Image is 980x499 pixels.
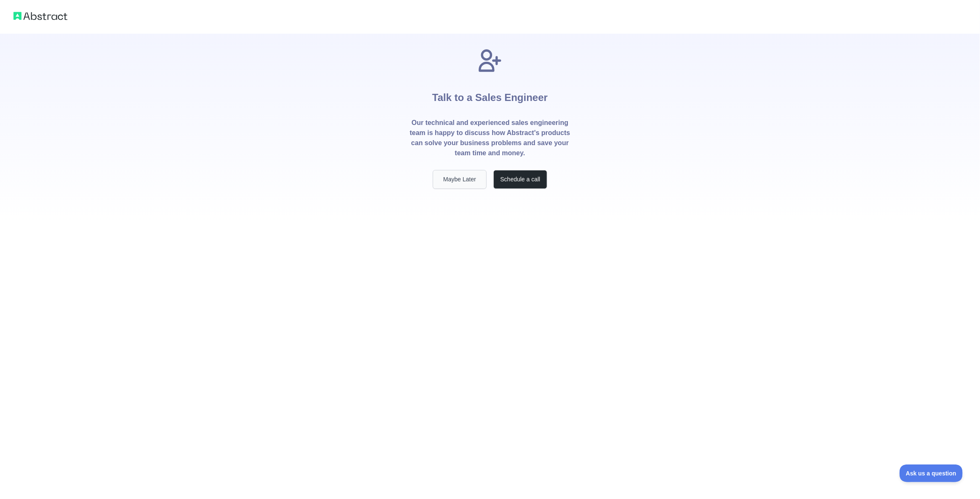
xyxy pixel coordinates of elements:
img: Abstract logo [13,10,67,22]
button: Schedule a call [493,170,547,189]
h1: Talk to a Sales Engineer [432,74,548,118]
iframe: Toggle Customer Support [900,464,963,482]
p: Our technical and experienced sales engineering team is happy to discuss how Abstract's products ... [409,118,571,158]
button: Maybe Later [433,170,487,189]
